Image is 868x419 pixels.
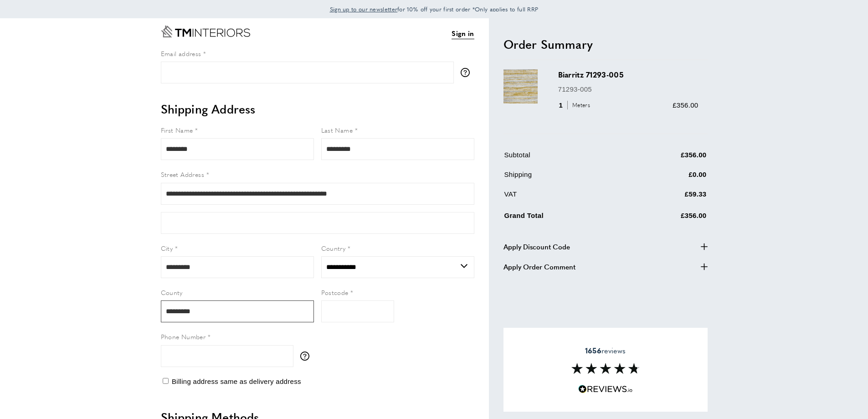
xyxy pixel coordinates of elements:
p: 71293-005 [558,84,699,95]
span: Apply Order Comment [503,261,575,272]
button: More information [300,352,314,361]
span: for 10% off your first order *Only applies to full RRP [330,5,539,13]
span: City [161,243,173,253]
span: Postcode [321,288,349,297]
span: Apply Discount Code [503,241,570,252]
span: Street Address [161,170,205,179]
strong: 1656 [585,345,601,356]
td: £356.00 [627,208,707,228]
span: Country [321,243,346,253]
td: Subtotal [504,150,627,167]
span: Billing address same as delivery address [172,378,301,385]
span: Phone Number [161,332,206,341]
span: County [161,288,183,297]
td: VAT [504,189,627,207]
span: Last Name [321,125,353,134]
input: Billing address same as delivery address [163,378,169,384]
h2: Order Summary [503,36,708,52]
td: £59.33 [627,189,707,207]
span: First Name [161,125,193,134]
a: Sign up to our newsletter [330,5,398,14]
h3: Biarritz 71293-005 [558,69,699,80]
span: Email address [161,49,201,58]
a: Go to Home page [161,26,250,37]
td: Grand Total [504,208,627,228]
td: Shipping [504,169,627,187]
img: Reviews section [571,363,640,374]
td: £356.00 [627,150,707,167]
div: 1 [558,100,593,111]
span: £356.00 [673,101,698,109]
img: Reviews.io 5 stars [578,385,633,393]
img: Biarritz 71293-005 [503,69,538,103]
span: Meters [567,101,592,109]
span: reviews [585,346,626,355]
button: More information [461,68,474,77]
td: £0.00 [627,169,707,187]
h2: Shipping Address [161,101,474,117]
a: Sign in [452,28,474,39]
